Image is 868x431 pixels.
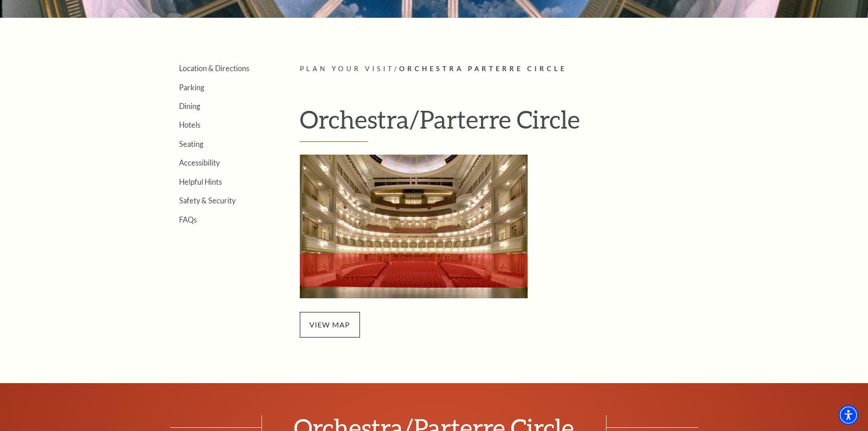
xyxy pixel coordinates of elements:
[179,83,204,92] a: Parking
[179,64,249,73] a: Location & Directions
[300,65,395,73] span: Plan Your Visit
[300,312,360,338] span: view map
[300,319,360,329] a: view map - open in a new tab
[179,158,220,167] a: Accessibility
[399,65,567,73] span: Orchestra Parterre Circle
[179,177,222,186] a: Helpful Hints
[179,120,200,129] a: Hotels
[300,104,717,142] h1: Orchestra/Parterre Circle
[179,215,197,224] a: FAQs
[179,140,203,148] a: Seating
[838,405,858,425] div: Accessibility Menu
[179,102,200,110] a: Dining
[179,196,236,205] a: Safety & Security
[300,63,717,75] p: /
[300,220,528,230] a: Orchestra/Parterre Circle Seating Map - open in a new tab
[300,155,528,298] img: Orchestra/Parterre Circle Seating Map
